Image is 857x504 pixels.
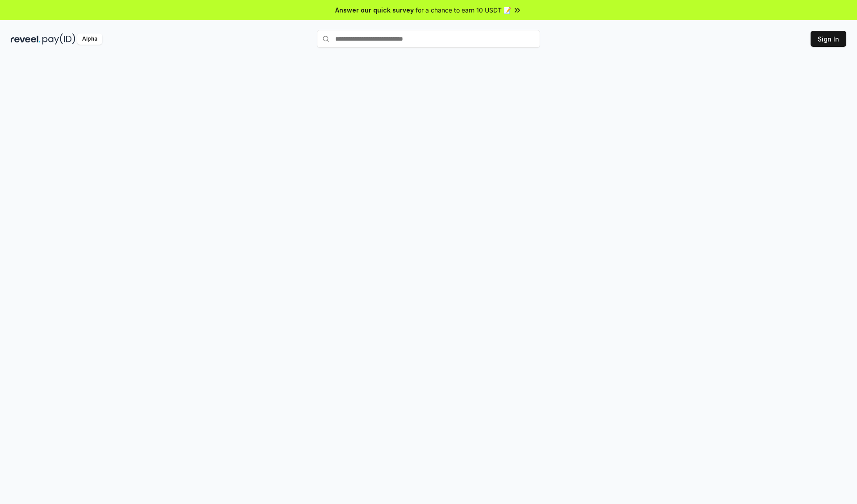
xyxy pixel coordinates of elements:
img: reveel_dark [11,33,41,45]
span: for a chance to earn 10 USDT 📝 [416,5,511,15]
span: Answer our quick survey [335,5,414,15]
button: Sign In [811,31,846,47]
div: Alpha [77,33,102,45]
img: pay_id [42,33,75,45]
